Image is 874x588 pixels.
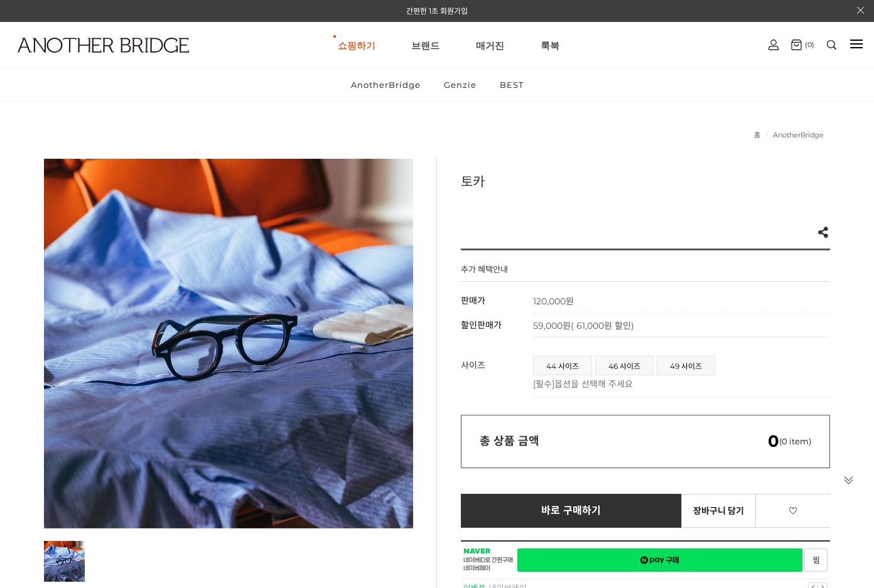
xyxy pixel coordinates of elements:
[827,40,836,50] img: search
[541,23,559,68] a: 룩북
[433,68,487,101] a: Genzie
[480,434,539,448] strong: 총 상품 금액
[517,548,803,572] a: 새창
[681,494,757,528] a: 장바구니 담기
[406,6,468,16] a: 간편한 1초 회원가입
[657,356,715,375] li: 49 사이즈
[476,23,504,68] a: 매거진
[768,436,811,446] span: (0 item)
[773,131,824,139] a: AnotherBridge
[461,171,831,190] h3: 토카
[533,320,634,331] span: 59,000원
[791,40,814,50] a: (0)
[44,159,414,528] img: 7e6ff232aebe35997be30ccedceacef4.jpg
[44,541,85,582] img: 7e6ff232aebe35997be30ccedceacef4.jpg
[461,263,508,281] h4: 추가 혜택안내
[461,350,533,397] th: 사이즈
[533,296,574,307] strong: 120,000원
[18,38,189,53] img: logo
[802,40,814,49] span: (0)
[338,23,375,68] a: 쇼핑하기
[533,377,824,390] p: [필수]
[769,40,779,50] img: cart
[489,68,534,101] a: BEST
[791,40,802,50] img: cart
[754,131,760,139] a: 홈
[534,356,591,375] a: 44 사이즈
[554,378,633,390] span: 옵션을 선택해 주세요
[804,548,828,572] a: 새창
[6,38,138,83] a: logo
[541,505,601,516] span: 바로 구매하기
[461,295,485,306] span: 판매가
[571,320,634,331] span: ( 61,000원 할인)
[411,23,440,68] a: 브랜드
[768,431,779,451] em: 0
[596,356,653,375] a: 46 사이즈
[461,494,682,528] a: 바로 구매하기
[461,319,502,331] span: 할인판매가
[340,68,431,101] a: AnotherBridge
[595,356,654,375] li: 46 사이즈
[657,356,715,375] a: 49 사이즈
[533,356,592,375] li: 44 사이즈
